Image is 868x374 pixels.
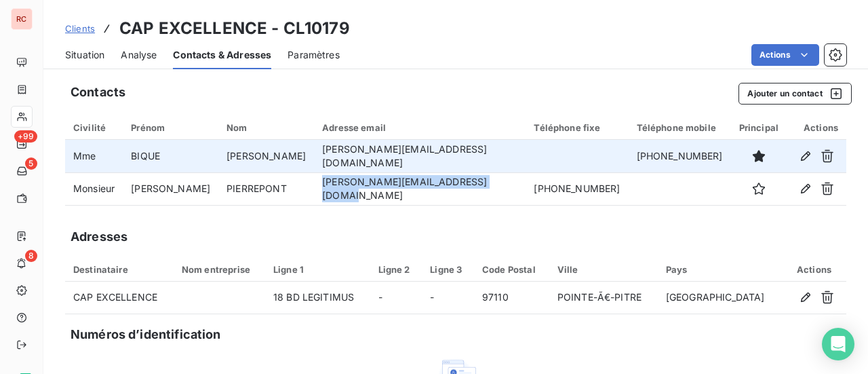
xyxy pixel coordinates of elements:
td: - [370,282,422,314]
a: Clients [65,22,95,35]
span: 5 [25,157,37,170]
div: Téléphone mobile [637,122,723,133]
td: Mme [65,140,123,172]
td: 97110 [474,282,549,314]
span: +99 [14,130,37,143]
div: Open Intercom Messenger [822,328,854,360]
td: [PHONE_NUMBER] [526,172,628,205]
td: [PERSON_NAME] [218,140,314,172]
div: RC [11,8,33,30]
td: POINTE-Ã€-PITRE [549,282,658,314]
div: Civilité [73,122,115,133]
h5: Adresses [71,227,127,246]
span: Paramètres [288,48,340,62]
td: 18 BD LEGITIMUS [265,282,370,314]
div: Adresse email [322,122,517,133]
span: Contacts & Adresses [173,48,271,62]
span: 8 [25,250,37,262]
button: Ajouter un contact [738,83,852,105]
div: Code Postal [482,264,541,275]
div: Pays [666,264,774,275]
span: Situation [65,48,104,62]
div: Nom entreprise [182,264,257,275]
span: Clients [65,23,95,34]
button: Actions [751,44,819,66]
div: Ville [557,264,650,275]
div: Téléphone fixe [534,122,620,133]
td: [GEOGRAPHIC_DATA] [658,282,782,314]
div: Destinataire [73,264,165,275]
div: Principal [739,122,778,133]
div: Prénom [131,122,210,133]
td: - [422,282,474,314]
div: Actions [795,122,838,133]
h3: CAP EXCELLENCE - CL10179 [119,16,350,41]
h5: Contacts [71,83,125,102]
td: PIERREPONT [218,172,314,205]
td: [PERSON_NAME] [123,172,218,205]
div: Nom [226,122,306,133]
span: Analyse [121,48,157,62]
td: CAP EXCELLENCE [65,282,174,314]
div: Ligne 1 [273,264,362,275]
div: Ligne 2 [378,264,414,275]
td: BIQUE [123,140,218,172]
td: [PHONE_NUMBER] [629,140,731,172]
td: [PERSON_NAME][EMAIL_ADDRESS][DOMAIN_NAME] [314,140,526,172]
div: Actions [790,264,838,275]
td: [PERSON_NAME][EMAIL_ADDRESS][DOMAIN_NAME] [314,172,526,205]
td: Monsieur [65,172,123,205]
div: Ligne 3 [430,264,466,275]
h5: Numéros d’identification [71,325,221,344]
